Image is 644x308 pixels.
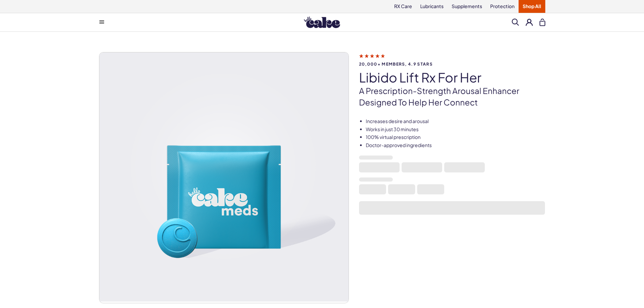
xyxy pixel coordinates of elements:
[366,118,545,125] li: Increases desire and arousal
[359,85,545,108] p: A prescription-strength arousal enhancer designed to help her connect
[366,126,545,133] li: Works in just 30 minutes
[359,70,545,85] h1: Libido Lift Rx For Her
[366,134,545,141] li: 100% virtual prescription
[304,17,340,28] img: Hello Cake
[99,52,349,302] img: Libido Lift Rx For Her
[359,62,545,66] span: 20,000+ members, 4.9 stars
[359,53,545,66] a: 20,000+ members, 4.9 stars
[366,142,545,149] li: Doctor-approved ingredients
